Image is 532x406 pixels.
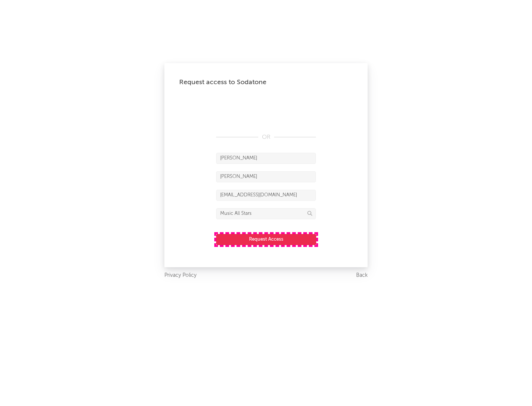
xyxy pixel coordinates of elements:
input: Division [216,208,316,219]
input: Email [216,190,316,201]
a: Privacy Policy [164,271,197,280]
div: OR [216,133,316,142]
div: Request access to Sodatone [179,78,353,87]
input: First Name [216,153,316,164]
button: Request Access [216,234,316,245]
a: Back [356,271,368,280]
input: Last Name [216,171,316,182]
